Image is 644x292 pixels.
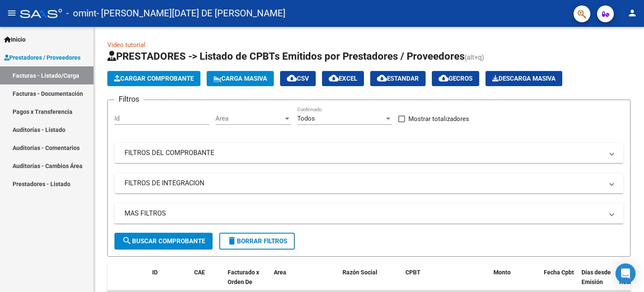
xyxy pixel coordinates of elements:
[627,8,637,18] mat-icon: person
[114,143,623,163] mat-expansion-panel-header: FILTROS DEL COMPROBANTE
[405,269,421,276] span: CPBT
[486,71,562,86] button: Descarga Masiva
[615,263,636,284] div: Open Intercom Messenger
[228,269,259,285] span: Facturado x Orden De
[227,237,287,245] span: Borrar Filtros
[194,269,205,276] span: CAE
[439,75,473,82] span: Gecros
[114,233,213,250] button: Buscar Comprobante
[343,269,377,276] span: Razón Social
[408,114,469,124] span: Mostrar totalizadores
[114,173,623,193] mat-expansion-panel-header: FILTROS DE INTEGRACION
[287,75,309,82] span: CSV
[107,41,145,49] a: Video tutorial
[4,53,80,62] span: Prestadores / Proveedores
[377,73,387,83] mat-icon: cloud_download
[152,269,158,276] span: ID
[125,179,603,188] mat-panel-title: FILTROS DE INTEGRACION
[439,73,449,83] mat-icon: cloud_download
[107,71,200,86] button: Cargar Comprobante
[297,115,315,122] span: Todos
[96,4,286,23] span: - [PERSON_NAME][DATE] DE [PERSON_NAME]
[125,148,603,158] mat-panel-title: FILTROS DEL COMPROBANTE
[322,71,364,86] button: EXCEL
[582,269,611,285] span: Días desde Emisión
[114,75,194,82] span: Cargar Comprobante
[227,236,237,246] mat-icon: delete
[213,75,267,82] span: Carga Masiva
[544,269,574,276] span: Fecha Cpbt
[66,4,96,23] span: - omint
[493,269,511,276] span: Monto
[280,71,316,86] button: CSV
[377,75,419,82] span: Estandar
[7,8,17,18] mat-icon: menu
[492,75,556,82] span: Descarga Masiva
[219,233,295,250] button: Borrar Filtros
[122,236,132,246] mat-icon: search
[125,209,603,218] mat-panel-title: MAS FILTROS
[122,237,205,245] span: Buscar Comprobante
[274,269,286,276] span: Area
[107,50,465,62] span: PRESTADORES -> Listado de CPBTs Emitidos por Prestadores / Proveedores
[619,269,643,285] span: Fecha Recibido
[465,53,484,61] span: (alt+q)
[329,75,357,82] span: EXCEL
[114,203,623,224] mat-expansion-panel-header: MAS FILTROS
[216,115,283,122] span: Area
[114,93,143,105] h3: Filtros
[4,35,26,44] span: Inicio
[432,71,479,86] button: Gecros
[329,73,339,83] mat-icon: cloud_download
[486,71,562,86] app-download-masive: Descarga masiva de comprobantes (adjuntos)
[370,71,426,86] button: Estandar
[207,71,274,86] button: Carga Masiva
[287,73,297,83] mat-icon: cloud_download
